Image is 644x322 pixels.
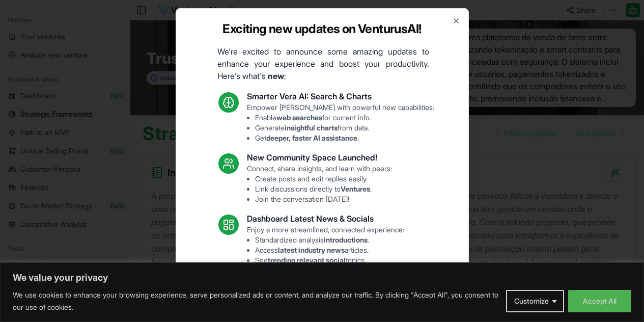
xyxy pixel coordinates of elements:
h3: Smarter Vera AI: Search & Charts [247,90,434,102]
li: Access articles. [255,245,404,255]
p: Enjoy a more streamlined, connected experience: [247,225,404,265]
strong: new [268,71,284,81]
li: Link discussions directly to . [255,184,392,194]
li: Generate from data. [255,123,434,133]
strong: introductions [324,235,368,244]
strong: latest industry news [278,246,345,254]
li: Enable for current info. [255,113,434,123]
li: See topics. [255,255,404,265]
li: Fixed mobile chat & sidebar glitches. [255,306,396,316]
strong: trending relevant social [268,256,346,264]
li: Create posts and edit replies easily. [255,174,392,184]
li: Get . [255,133,434,143]
strong: Ventures [341,184,370,193]
h3: Fixes and UI Polish [247,274,396,286]
li: Join the conversation [DATE]! [255,194,392,204]
p: Empower [PERSON_NAME] with powerful new capabilities: [247,102,434,143]
li: Standardized analysis . [255,235,404,245]
strong: web searches [276,113,322,122]
h3: Dashboard Latest News & Socials [247,212,404,225]
strong: deeper, faster AI assistance [266,133,357,142]
li: Resolved Vera chart loading issue. [255,296,396,306]
h2: Exciting new updates on VenturusAI! [222,21,421,37]
p: Connect, share insights, and learn with peers: [247,164,392,204]
h3: New Community Space Launched! [247,151,392,164]
strong: insightful charts [285,123,338,132]
p: We're excited to announce some amazing updates to enhance your experience and boost your producti... [209,45,437,82]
